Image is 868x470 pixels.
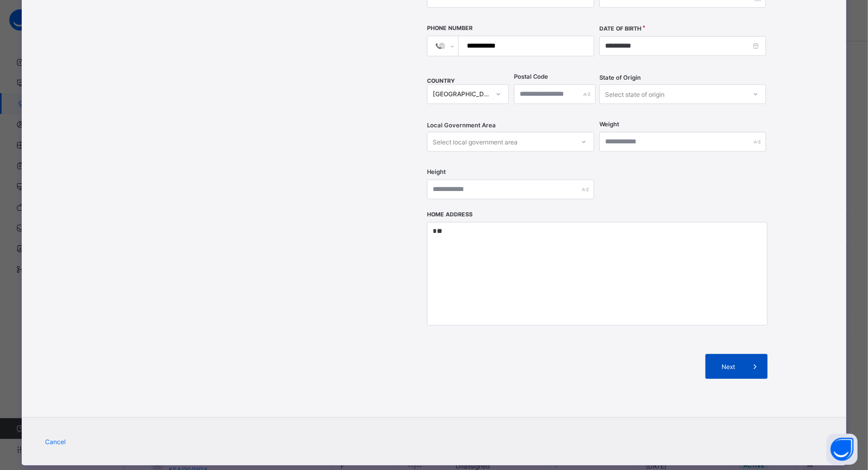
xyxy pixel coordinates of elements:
label: Phone Number [427,25,473,32]
div: [GEOGRAPHIC_DATA] [433,91,490,98]
div: Select state of origin [605,84,665,104]
span: COUNTRY [427,78,455,84]
span: Next [713,363,743,371]
label: Height [427,168,446,175]
label: Home Address [427,211,473,218]
label: Date of Birth [599,25,641,32]
div: Select local government area [433,132,518,152]
button: Open asap [827,434,858,465]
span: Cancel [45,438,66,446]
span: Local Government Area [427,122,496,129]
span: State of Origin [599,74,641,81]
label: Postal Code [514,73,548,80]
label: Weight [599,121,619,128]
